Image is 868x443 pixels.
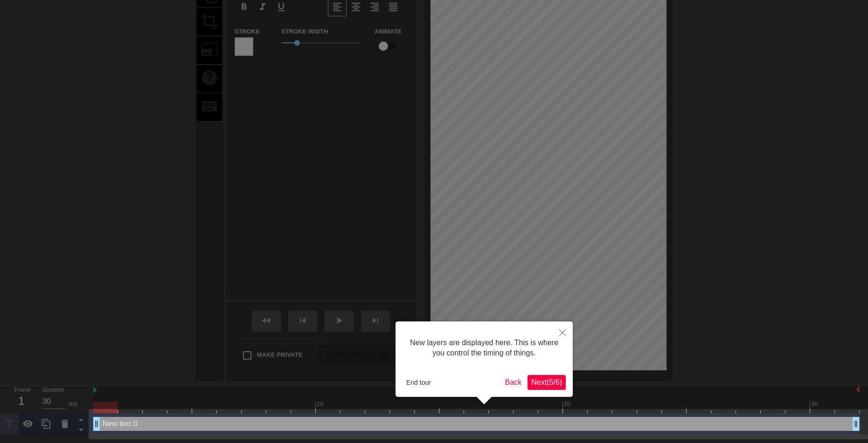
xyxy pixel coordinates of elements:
button: Back [501,375,526,390]
div: New layers are displayed here. This is where you control the timing of things. [403,328,566,368]
button: Next [528,375,566,390]
button: End tour [403,375,435,389]
span: Next ( 5 / 6 ) [531,378,562,386]
button: Close [552,321,573,343]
